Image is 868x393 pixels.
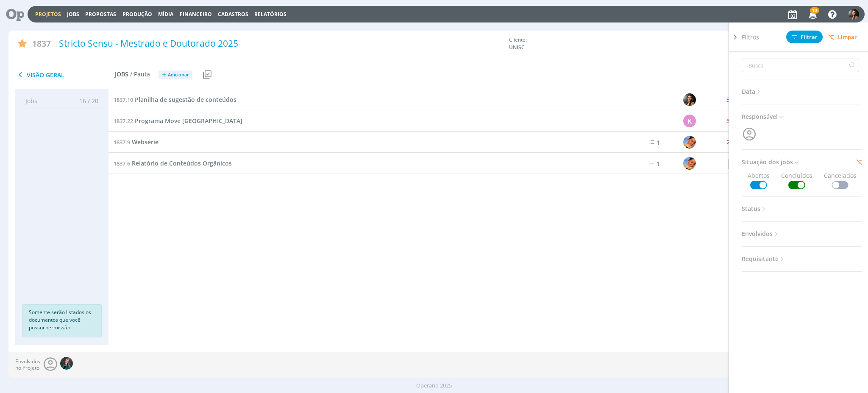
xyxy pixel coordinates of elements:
a: 1837.9Websérie [114,138,159,147]
p: Somente serão listados os documentos que você possui permissão [29,309,95,331]
span: Status [742,203,768,214]
button: Jobs [64,11,82,18]
img: L [684,157,696,170]
span: Jobs [115,71,128,78]
span: Cadastros [218,11,248,18]
span: UNISC [509,44,573,51]
img: B [849,9,859,20]
span: Planilha de sugestão de conteúdos [135,95,236,104]
span: 1837.22 [114,117,133,125]
span: Requisitante [742,253,786,264]
span: Adicionar [168,72,189,78]
div: 29/08 [726,139,742,145]
span: Cancelados [824,171,857,189]
div: Stricto Sensu - Mestrado e Doutorado 2025 [56,34,505,53]
button: Mídia [156,11,176,18]
span: 1837.10 [114,96,133,104]
button: Produção [120,11,155,18]
span: 10 [810,7,819,14]
button: +Adicionar [159,70,192,79]
span: 1837 [32,37,51,50]
div: 30/06 [726,97,742,103]
span: Propostas [85,11,116,18]
span: Jobs [25,96,37,105]
button: Financeiro [177,11,214,18]
a: Jobs [67,11,79,18]
span: 1837.6 [114,160,130,167]
button: Projetos [33,11,64,18]
span: Envolvidos no Projeto [15,359,40,371]
button: Relatórios [252,11,289,18]
a: Produção [122,11,152,18]
span: 1 [657,160,660,168]
img: B [684,93,696,106]
span: Programa Move [GEOGRAPHIC_DATA] [135,117,242,125]
a: 1837.6Relatório de Conteúdos Orgânicos [114,159,232,168]
span: + [162,70,166,79]
span: 1 [657,138,660,146]
span: Concluídos [781,171,812,189]
span: 1837.9 [114,138,130,146]
a: 1837.22Programa Move [GEOGRAPHIC_DATA] [114,116,242,126]
span: Abertos [748,171,770,189]
span: 16 / 20 [73,96,98,105]
a: Projetos [35,11,61,18]
a: 1837.10Planilha de sugestão de conteúdos [114,95,236,104]
span: Situação dos jobs [742,157,800,168]
input: Busca [742,59,859,72]
span: Visão Geral [15,70,115,80]
img: L [684,136,696,149]
button: Cadastros [215,11,251,18]
span: Relatório de Conteúdos Orgânicos [132,159,232,167]
span: Envolvidos [742,228,780,239]
button: Propostas [83,11,119,18]
a: Relatórios [254,11,287,18]
a: Mídia [158,11,173,18]
span: Data [742,86,762,97]
span: Websérie [132,138,159,146]
a: Financeiro [180,11,212,18]
div: K [684,115,696,127]
span: Responsável [742,111,785,122]
img: R [60,357,73,370]
button: 10 [804,7,821,22]
div: 31/07 [726,118,742,124]
div: Cliente: [509,36,713,51]
button: B [848,7,860,22]
span: / Pauta [130,71,150,78]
